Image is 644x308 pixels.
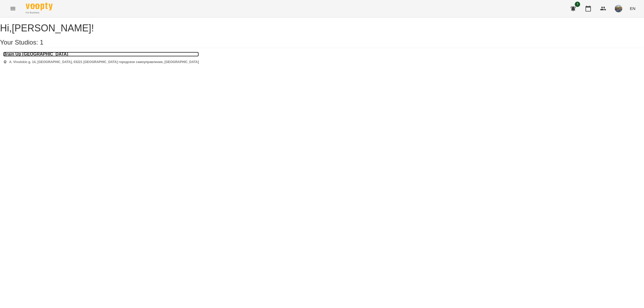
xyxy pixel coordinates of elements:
span: 1 [40,39,43,46]
img: Voopty Logo [26,3,53,10]
button: Menu [6,2,19,15]
span: For Business [26,11,53,14]
span: 1 [575,2,580,7]
a: Brain Up [GEOGRAPHIC_DATA] [3,52,199,57]
img: e4bc6a3ab1e62a2b3fe154bdca76ca1b.jpg [615,5,622,12]
button: EN [628,3,638,13]
p: A. Vivulskio g. 14, [GEOGRAPHIC_DATA], 03221 [GEOGRAPHIC_DATA] городское самоуправление, [GEOGRAP... [9,60,199,64]
span: EN [630,6,635,11]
